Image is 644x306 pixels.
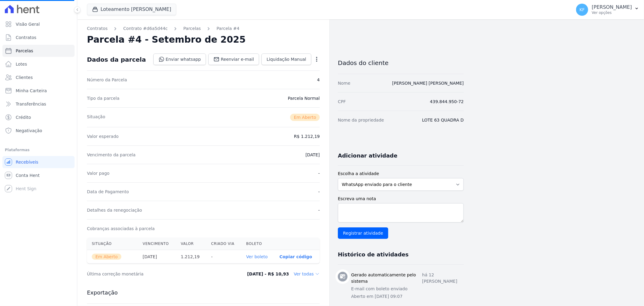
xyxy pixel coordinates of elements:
label: Escolha a atividade [338,171,464,177]
label: Escreva uma nota [338,196,464,202]
dt: Tipo da parcela [87,95,120,101]
a: [PERSON_NAME] [PERSON_NAME] [392,81,464,86]
th: Situação [87,238,138,250]
a: Liquidação Manual [261,54,311,65]
p: E-mail com boleto enviado [351,286,464,292]
span: Negativação [16,128,42,134]
dd: 4 [317,77,320,83]
p: há 12 [PERSON_NAME] [422,272,464,285]
dd: Ver todas [294,271,320,277]
dt: Número da Parcela [87,77,127,83]
dt: Vencimento da parcela [87,152,136,158]
th: [DATE] [138,250,176,264]
a: Visão Geral [2,18,75,30]
h3: Gerado automaticamente pelo sistema [351,272,422,285]
dd: 439.844.950-72 [430,99,464,105]
span: Visão Geral [16,21,40,27]
dt: Nome [338,80,350,86]
span: KF [579,8,585,12]
dd: [DATE] [306,152,320,158]
dd: [DATE] - R$ 10,93 [247,271,289,277]
a: Minha Carteira [2,85,75,97]
div: Plataformas [5,146,72,154]
span: Lotes [16,61,27,67]
span: Recebíveis [16,159,38,165]
h3: Histórico de atividades [338,251,409,258]
span: Liquidação Manual [267,56,306,62]
span: Minha Carteira [16,88,47,94]
dd: Parcela Normal [288,95,320,101]
span: Reenviar e-mail [221,56,254,62]
a: Parcelas [183,25,201,32]
dt: Situação [87,114,105,121]
span: Parcelas [16,48,33,54]
h3: Adicionar atividade [338,152,397,159]
th: 1.212,19 [176,250,207,264]
a: Lotes [2,58,75,70]
span: Transferências [16,101,46,107]
button: Copiar código [280,254,312,259]
span: Em Aberto [290,114,320,121]
a: Contratos [2,31,75,44]
th: - [206,250,241,264]
h2: Parcela #4 - Setembro de 2025 [87,34,246,45]
a: Negativação [2,125,75,137]
dt: Valor pago [87,170,110,176]
a: Parcelas [2,45,75,57]
a: Clientes [2,71,75,83]
th: Vencimento [138,238,176,250]
h3: Dados do cliente [338,59,464,67]
a: Conta Hent [2,169,75,181]
dd: R$ 1.212,19 [294,133,320,139]
span: Em Aberto [92,254,121,260]
th: Boleto [241,238,274,250]
dt: Detalhes da renegociação [87,207,142,213]
a: Enviar whatsapp [153,54,206,65]
dd: LOTE 63 QUADRA D [422,117,464,123]
a: Contrato #d6a5d44c [123,25,168,32]
th: Criado via [206,238,241,250]
p: Ver opções [592,10,632,15]
a: Ver boleto [246,254,268,259]
input: Registrar atividade [338,227,388,239]
dd: - [318,189,320,195]
a: Parcela #4 [216,25,239,32]
a: Contratos [87,25,107,32]
a: Reenviar e-mail [208,54,259,65]
dt: CPF [338,99,346,105]
a: Recebíveis [2,156,75,168]
a: Transferências [2,98,75,110]
nav: Breadcrumb [87,25,320,32]
button: KF [PERSON_NAME] Ver opções [571,1,644,18]
dd: - [318,207,320,213]
dt: Última correção monetária [87,271,225,277]
span: Conta Hent [16,172,40,178]
dt: Cobranças associadas à parcela [87,226,155,232]
div: Dados da parcela [87,56,146,63]
h3: Exportação [87,289,320,296]
dt: Valor esperado [87,133,119,139]
dd: - [318,170,320,176]
p: Aberto em [DATE] 09:07 [351,293,464,300]
span: Contratos [16,34,36,41]
dt: Data de Pagamento [87,189,129,195]
dt: Nome da propriedade [338,117,384,123]
span: Crédito [16,114,31,120]
th: Valor [176,238,207,250]
button: Loteamento [PERSON_NAME] [87,4,176,15]
a: Crédito [2,111,75,123]
p: [PERSON_NAME] [592,4,632,10]
span: Clientes [16,74,33,80]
